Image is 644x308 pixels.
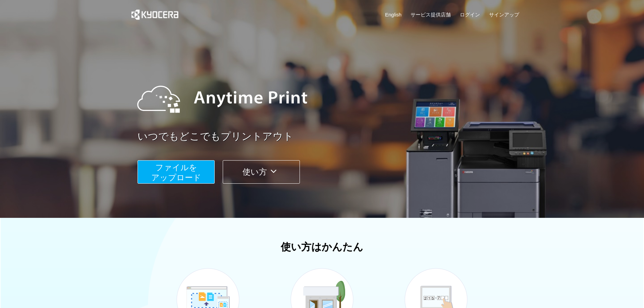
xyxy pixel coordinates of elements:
span: ファイルを ​​アップロード [151,163,201,182]
a: English [385,11,401,18]
button: ファイルを​​アップロード [138,160,215,184]
a: サインアップ [489,11,519,18]
a: いつでもどこでもプリントアウト [138,129,523,144]
a: サービス提供店舗 [411,11,451,18]
button: 使い方 [223,160,300,184]
a: ログイン [460,11,480,18]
